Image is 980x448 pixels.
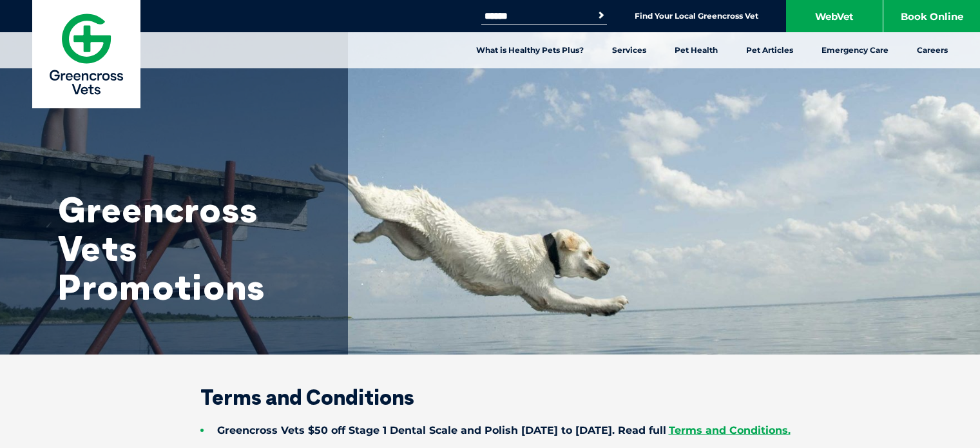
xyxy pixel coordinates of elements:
[660,32,732,68] a: Pet Health
[669,424,791,436] a: Terms and Conditions.
[155,387,825,407] h2: Terms and Conditions
[595,9,608,22] button: Search
[598,32,660,68] a: Services
[217,424,666,436] strong: Greencross Vets $50 off Stage 1 Dental Scale and Polish [DATE] to [DATE]. Read full
[903,32,962,68] a: Careers
[807,32,903,68] a: Emergency Care
[635,11,758,21] a: Find Your Local Greencross Vet
[732,32,807,68] a: Pet Articles
[462,32,598,68] a: What is Healthy Pets Plus?
[58,190,316,306] h1: Greencross Vets Promotions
